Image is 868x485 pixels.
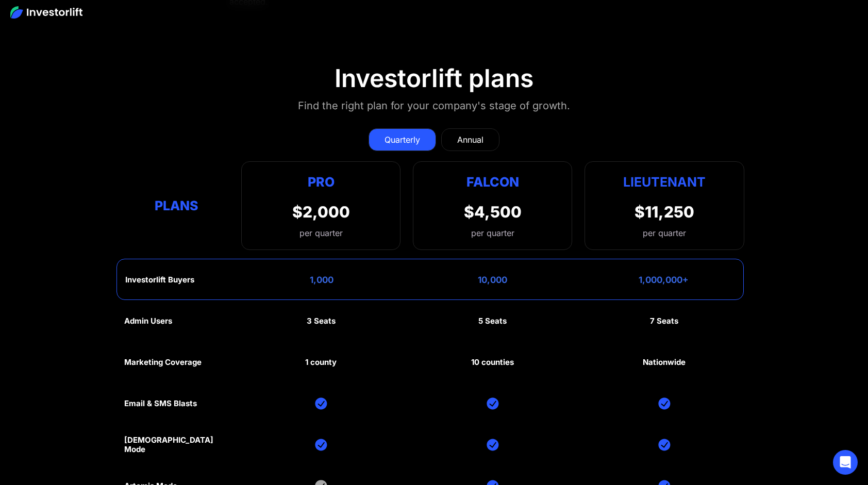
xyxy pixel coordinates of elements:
div: Email & SMS Blasts [124,399,197,408]
div: Investorlift plans [335,63,533,93]
div: $11,250 [635,203,694,221]
div: Pro [292,172,350,192]
div: Nationwide [643,358,686,367]
div: Investorlift Buyers [125,275,194,285]
div: 10,000 [478,275,507,285]
div: Annual [457,133,483,146]
div: $2,000 [292,203,350,221]
div: Find the right plan for your company's stage of growth. [298,97,570,114]
div: 3 Seats [307,316,336,326]
div: Admin Users [124,316,172,326]
div: Open Intercom Messenger [833,450,858,475]
div: 7 Seats [650,316,678,326]
div: per quarter [643,227,686,239]
div: Quarterly [385,133,420,146]
div: 10 counties [471,358,514,367]
div: $4,500 [464,203,522,221]
div: Plans [124,195,229,215]
div: per quarter [471,227,514,239]
div: [DEMOGRAPHIC_DATA] Mode [124,436,229,454]
div: Falcon [466,172,519,192]
strong: Lieutenant [623,174,706,190]
div: 1 county [305,358,337,367]
div: 1,000 [310,275,333,285]
div: 1,000,000+ [639,275,689,285]
div: Marketing Coverage [124,358,202,367]
div: per quarter [292,227,350,239]
div: 5 Seats [478,316,507,326]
